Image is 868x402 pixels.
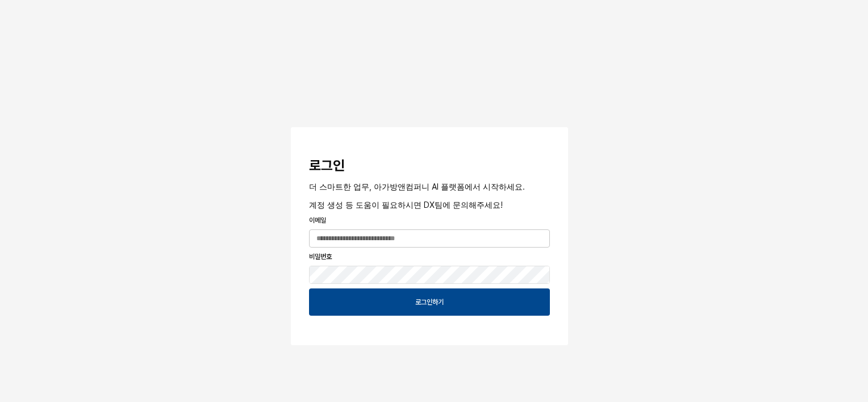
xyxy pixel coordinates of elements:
[309,288,550,316] button: 로그인하기
[309,158,550,174] h3: 로그인
[415,298,444,307] p: 로그인하기
[309,199,550,211] p: 계정 생성 등 도움이 필요하시면 DX팀에 문의해주세요!
[309,252,550,262] p: 비밀번호
[309,181,550,192] p: 더 스마트한 업무, 아가방앤컴퍼니 AI 플랫폼에서 시작하세요.
[309,215,550,225] p: 이메일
